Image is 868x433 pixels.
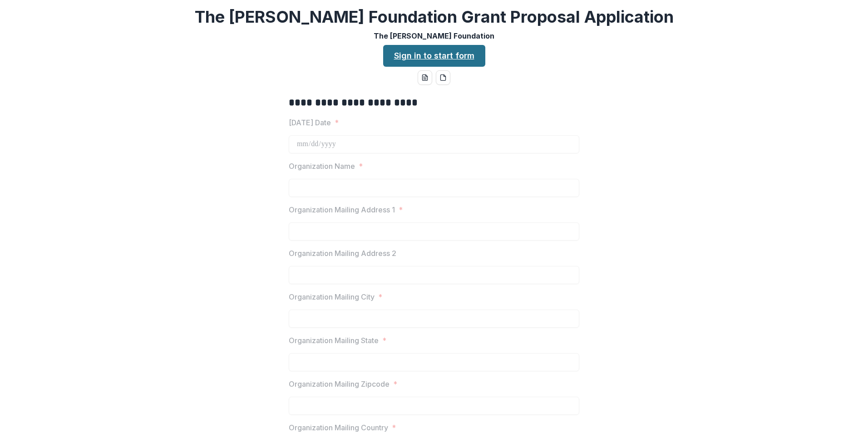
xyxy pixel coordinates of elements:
p: Organization Mailing State [289,335,379,346]
button: pdf-download [436,70,450,85]
button: word-download [418,70,432,85]
a: Sign in to start form [383,45,485,67]
p: Organization Mailing City [289,291,375,302]
p: [DATE] Date [289,117,331,128]
p: Organization Mailing Address 2 [289,248,396,259]
h2: The [PERSON_NAME] Foundation Grant Proposal Application [195,7,674,27]
p: Organization Name [289,161,355,172]
p: Organization Mailing Zipcode [289,379,390,389]
p: The [PERSON_NAME] Foundation [374,30,494,41]
p: Organization Mailing Address 1 [289,204,395,215]
p: Organization Mailing Country [289,422,388,433]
